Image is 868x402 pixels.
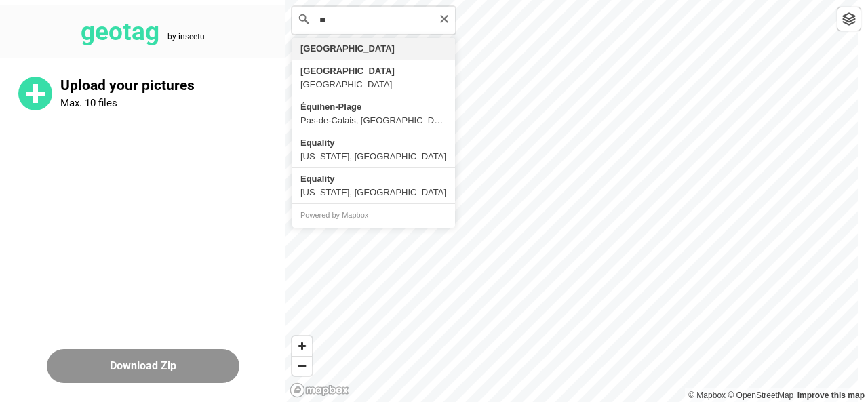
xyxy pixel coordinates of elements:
[60,97,117,109] p: Max. 10 files
[81,17,159,46] tspan: geotag
[300,78,447,92] div: [GEOGRAPHIC_DATA]
[300,186,447,199] div: [US_STATE], [GEOGRAPHIC_DATA]
[292,356,312,376] button: Zoom out
[300,100,447,114] div: Équihen-Plage
[300,42,447,56] div: [GEOGRAPHIC_DATA]
[292,336,312,356] button: Zoom in
[688,390,726,400] a: Mapbox
[300,211,368,219] a: Powered by Mapbox
[728,390,793,400] a: OpenStreetMap
[167,32,205,41] tspan: by inseetu
[292,357,312,376] span: Zoom out
[300,136,447,150] div: Equality
[842,12,856,26] img: toggleLayer
[60,77,285,94] p: Upload your pictures
[47,349,239,383] button: Download Zip
[300,64,447,78] div: [GEOGRAPHIC_DATA]
[439,12,450,24] button: Clear
[797,390,865,400] a: Map feedback
[300,114,447,127] div: Pas-de-Calais, [GEOGRAPHIC_DATA]
[300,172,447,186] div: Equality
[290,382,349,398] a: Mapbox logo
[292,7,455,34] input: Search
[300,150,447,163] div: [US_STATE], [GEOGRAPHIC_DATA]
